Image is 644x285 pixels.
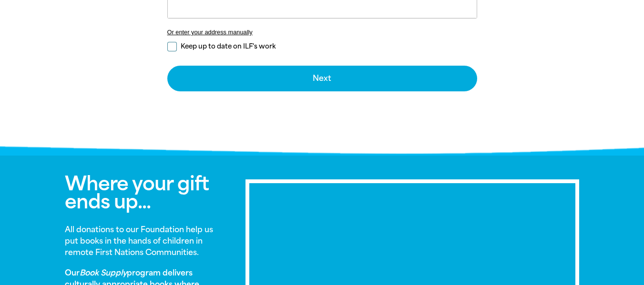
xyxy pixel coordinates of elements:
[65,172,209,213] span: Where your gift ends up...
[167,42,177,51] input: Keep up to date on ILF's work
[167,66,477,91] button: Next
[65,225,213,257] strong: All donations to our Foundation help us put books in the hands of children in remote First Nation...
[181,42,276,51] span: Keep up to date on ILF's work
[80,268,127,277] em: Book Supply
[167,29,477,36] button: Or enter your address manually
